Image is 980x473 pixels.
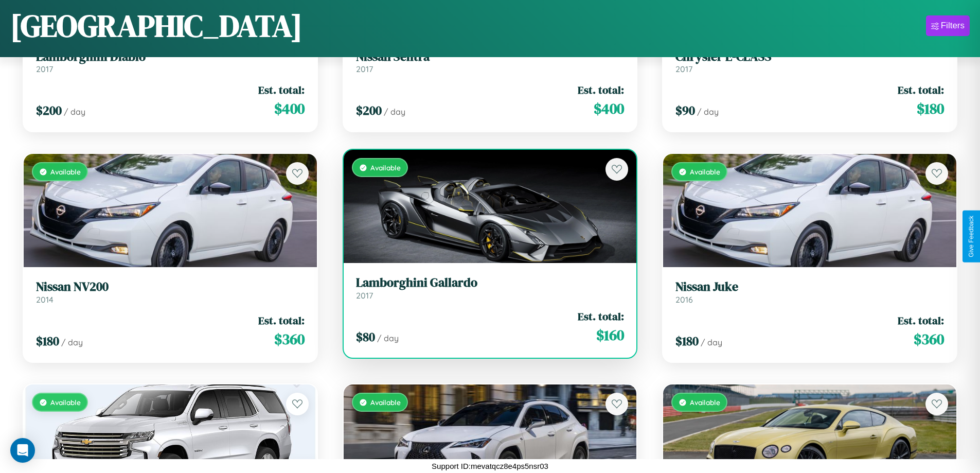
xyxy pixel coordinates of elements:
[36,102,62,119] span: $ 200
[36,279,305,294] h3: Nissan NV200
[64,107,85,117] span: / day
[690,398,720,407] span: Available
[356,49,625,75] a: Nissan Sentra2017
[356,328,375,345] span: $ 80
[675,64,692,74] span: 2017
[594,98,624,119] span: $ 400
[370,163,401,172] span: Available
[898,82,944,97] span: Est. total:
[36,64,53,74] span: 2017
[10,438,35,463] div: Open Intercom Messenger
[941,21,965,31] div: Filters
[675,332,699,349] span: $ 180
[701,337,722,347] span: / day
[377,333,399,343] span: / day
[61,337,83,347] span: / day
[274,329,305,349] span: $ 360
[36,294,54,305] span: 2014
[36,332,59,349] span: $ 180
[675,49,944,75] a: Chrysler E-CLASS2017
[596,325,624,345] span: $ 160
[258,82,305,97] span: Est. total:
[36,279,305,305] a: Nissan NV2002014
[968,216,975,257] div: Give Feedback
[258,313,305,328] span: Est. total:
[926,15,970,36] button: Filters
[917,98,944,119] span: $ 180
[690,167,720,176] span: Available
[697,107,719,117] span: / day
[675,279,944,305] a: Nissan Juke2016
[675,294,693,305] span: 2016
[578,82,624,97] span: Est. total:
[36,49,305,75] a: Lamborghini Diablo2017
[432,459,548,473] p: Support ID: mevatqcz8e4ps5nsr03
[10,5,302,47] h1: [GEOGRAPHIC_DATA]
[675,102,695,119] span: $ 90
[356,64,373,74] span: 2017
[50,398,81,407] span: Available
[274,98,305,119] span: $ 400
[898,313,944,328] span: Est. total:
[356,290,373,301] span: 2017
[50,167,81,176] span: Available
[384,107,405,117] span: / day
[914,329,944,349] span: $ 360
[356,275,625,301] a: Lamborghini Gallardo2017
[356,102,382,119] span: $ 200
[356,275,625,290] h3: Lamborghini Gallardo
[675,279,944,294] h3: Nissan Juke
[578,309,624,324] span: Est. total:
[370,398,401,407] span: Available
